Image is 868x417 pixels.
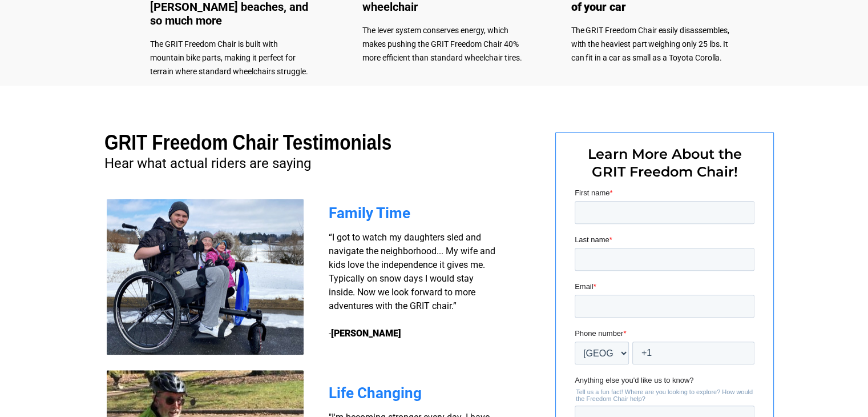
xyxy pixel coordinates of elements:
span: Life Changing [329,384,422,402]
span: Family Time [329,205,410,222]
span: The lever system conserves energy, which makes pushing the GRIT Freedom Chair 40% more efficient ... [362,26,522,62]
span: The GRIT Freedom Chair easily disassembles, with the heaviest part weighing only 25 lbs. It can f... [571,26,729,62]
strong: [PERSON_NAME] [331,328,401,339]
span: Learn More About the GRIT Freedom Chair! [588,146,742,180]
span: GRIT Freedom Chair Testimonials [104,131,391,154]
span: The GRIT Freedom Chair is built with mountain bike parts, making it perfect for terrain where sta... [150,39,308,76]
span: “I got to watch my daughters sled and navigate the neighborhood... My wife and kids love the inde... [329,232,495,339]
span: Hear what actual riders are saying [104,155,311,171]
